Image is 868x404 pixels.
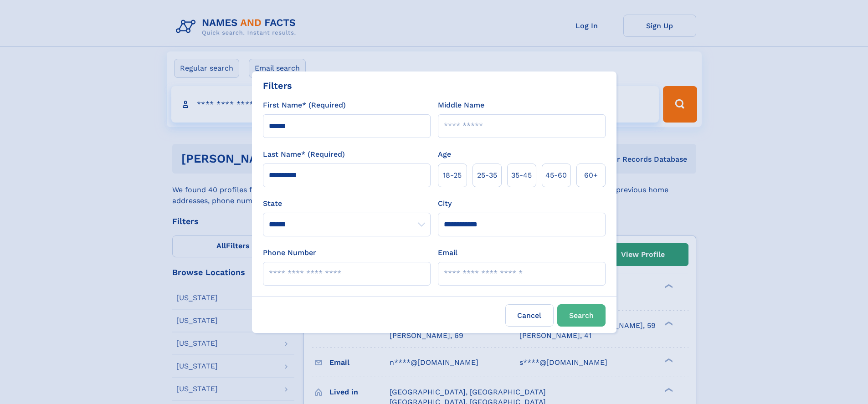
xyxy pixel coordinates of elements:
[438,198,452,209] label: City
[263,247,316,258] label: Phone Number
[438,149,451,160] label: Age
[263,198,431,209] label: State
[477,170,497,181] span: 25‑35
[438,247,457,258] label: Email
[263,149,345,160] label: Last Name* (Required)
[438,100,484,111] label: Middle Name
[545,170,567,181] span: 45‑60
[505,304,554,327] label: Cancel
[584,170,598,181] span: 60+
[557,304,606,327] button: Search
[263,100,346,111] label: First Name* (Required)
[511,170,532,181] span: 35‑45
[443,170,462,181] span: 18‑25
[263,79,292,92] div: Filters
